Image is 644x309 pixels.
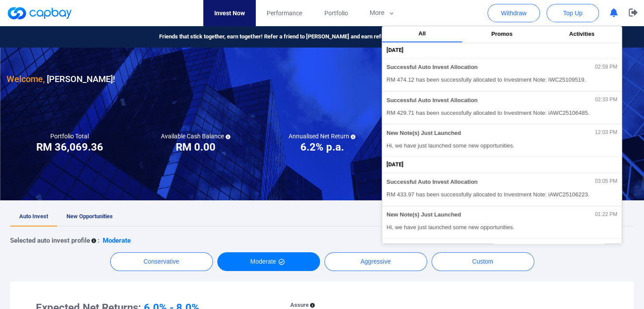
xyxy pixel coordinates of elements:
[382,124,622,157] button: New Note(s) Just Launched12:03 PMHi, we have just launched some new opportunities.
[324,252,427,271] button: Aggressive
[324,8,348,18] span: Portfolio
[66,213,113,220] span: New Opportunities
[569,31,595,37] span: Activities
[386,109,617,117] span: RM 429.71 has been successfully allocated to Investment Note: iAWC25106485.
[386,64,478,71] span: Successful Auto Invest Allocation
[176,140,216,154] h3: RM 0.00
[217,252,320,271] button: Moderate
[7,74,45,84] span: Welcome,
[542,26,622,42] button: Activities
[386,242,404,251] span: [DATE]
[97,235,99,246] p: :
[382,91,622,124] button: Successful Auto Invest Allocation02:33 PMRM 429.71 has been successfully allocated to Investment ...
[595,179,617,185] span: 03:05 PM
[547,4,599,22] button: Top Up
[418,30,426,37] span: All
[300,140,344,154] h3: 6.2% p.a.
[103,235,131,246] p: Moderate
[382,206,622,239] button: New Note(s) Just Launched01:22 PMHi, we have just launched some new opportunities.
[386,130,461,137] span: New Note(s) Just Launched
[386,212,461,218] span: New Note(s) Just Launched
[161,132,230,140] h5: Available Cash Balance
[386,179,478,185] span: Successful Auto Invest Allocation
[386,46,404,55] span: [DATE]
[595,64,617,70] span: 02:59 PM
[386,141,617,150] span: Hi, we have just launched some new opportunities.
[159,32,428,41] span: Friends that stick together, earn together! Refer a friend to [PERSON_NAME] and earn referral rew...
[487,4,540,22] button: Withdraw
[7,72,115,86] h3: [PERSON_NAME] !
[432,252,534,271] button: Custom
[595,97,617,103] span: 02:33 PM
[110,252,213,271] button: Conservative
[382,173,622,206] button: Successful Auto Invest Allocation03:05 PMRM 433.97 has been successfully allocated to Investment ...
[36,140,103,154] h3: RM 36,069.36
[386,76,617,84] span: RM 474.12 has been successfully allocated to Investment Note: iWC25109519.
[10,235,90,246] p: Selected auto invest profile
[386,190,617,199] span: RM 433.97 has been successfully allocated to Investment Note: iAWC25106223.
[19,213,48,220] span: Auto Invest
[382,58,622,91] button: Successful Auto Invest Allocation02:59 PMRM 474.12 has been successfully allocated to Investment ...
[563,9,582,17] span: Top Up
[382,26,462,42] button: All
[386,97,478,104] span: Successful Auto Invest Allocation
[288,132,355,140] h5: Annualised Net Return
[386,160,404,169] span: [DATE]
[50,132,89,140] h5: Portfolio Total
[386,223,617,232] span: Hi, we have just launched some new opportunities.
[595,212,617,218] span: 01:22 PM
[595,130,617,136] span: 12:03 PM
[462,26,542,42] button: Promos
[267,8,302,18] span: Performance
[491,31,512,37] span: Promos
